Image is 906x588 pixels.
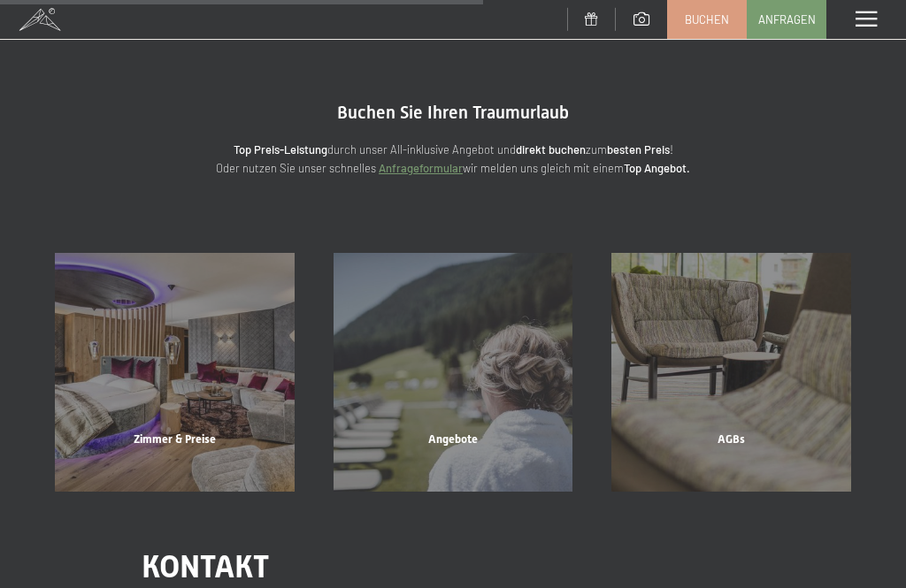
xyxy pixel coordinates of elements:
[134,432,216,446] span: Zimmer & Preise
[35,253,314,493] a: Buchung Zimmer & Preise
[668,1,746,38] a: Buchen
[607,142,670,157] strong: besten Preis
[592,253,871,493] a: Buchung AGBs
[71,141,835,178] p: durch unser All-inklusive Angebot und zum ! Oder nutzen Sie unser schnelles wir melden uns gleich...
[337,102,569,123] span: Buchen Sie Ihren Traumurlaub
[718,432,745,446] span: AGBs
[234,142,327,157] strong: Top Preis-Leistung
[748,1,825,38] a: Anfragen
[624,161,690,175] strong: Top Angebot.
[758,11,816,27] span: Anfragen
[685,11,729,27] span: Buchen
[379,161,463,175] a: Anfrageformular
[516,142,586,157] strong: direkt buchen
[142,548,269,584] span: Kontakt
[428,432,478,446] span: Angebote
[314,253,593,493] a: Buchung Angebote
